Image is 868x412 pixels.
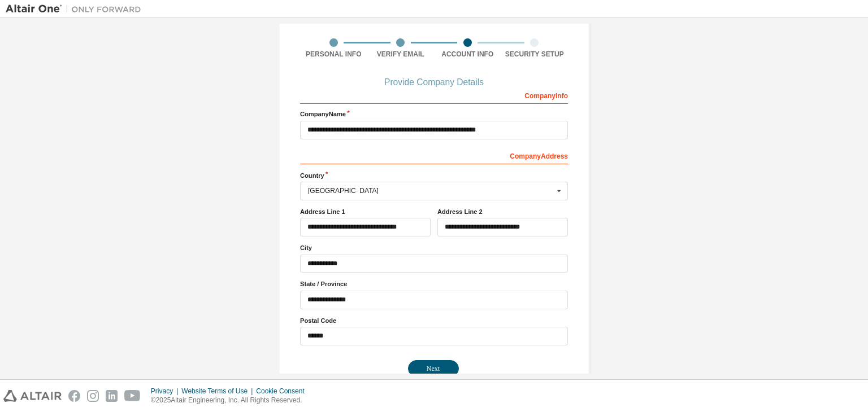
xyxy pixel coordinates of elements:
[3,390,62,402] img: altair_logo.svg
[300,79,568,86] div: Provide Company Details
[87,390,99,402] img: instagram.svg
[300,207,431,216] label: Address Line 1
[124,390,141,402] img: youtube.svg
[300,50,367,59] div: Personal Info
[300,109,568,119] label: Company Name
[151,396,311,405] p: © 2025 Altair Engineering, Inc. All Rights Reserved.
[300,146,568,164] div: Company Address
[367,50,435,59] div: Verify Email
[106,390,118,402] img: linkedin.svg
[151,387,181,396] div: Privacy
[181,387,256,396] div: Website Terms of Use
[6,3,147,15] img: Altair One
[300,243,568,252] label: City
[300,316,568,325] label: Postal Code
[300,279,568,288] label: State / Province
[300,171,568,180] label: Country
[68,390,80,402] img: facebook.svg
[501,50,568,59] div: Security Setup
[308,187,554,194] div: [GEOGRAPHIC_DATA]
[437,207,568,216] label: Address Line 2
[408,360,459,377] button: Next
[256,387,311,396] div: Cookie Consent
[300,86,568,104] div: Company Info
[434,50,501,59] div: Account Info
